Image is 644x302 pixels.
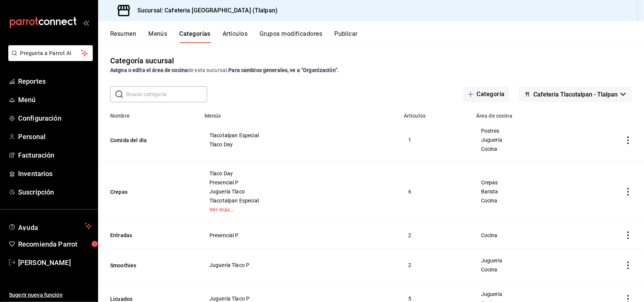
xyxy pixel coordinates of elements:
[110,55,174,66] div: Categoría sucursal
[18,239,92,249] span: Recomienda Parrot
[209,262,390,268] span: Juguería Tlaco P
[481,146,568,152] span: Cocina
[110,66,632,74] div: de esta sucursal.
[209,296,390,301] span: Juguería Tlaco P
[223,30,247,43] button: Artículos
[399,248,472,282] td: 2
[148,30,167,43] button: Menús
[624,136,632,144] button: actions
[98,108,200,119] th: Nombre
[209,207,390,212] a: Ver más...
[209,198,390,203] span: Tlacotalpan Especial
[110,231,186,239] button: Entradas
[481,189,568,194] span: Barista
[472,108,577,119] th: Área de cocina
[624,231,632,239] button: actions
[481,258,568,263] span: Juguería
[209,189,390,194] span: Juguería Tlaco
[126,87,207,102] input: Buscar categoría
[209,180,390,185] span: Presencial P
[463,86,509,102] button: Categoría
[18,187,92,197] span: Suscripción
[5,55,93,63] a: Pregunta a Parrot AI
[399,161,472,222] td: 6
[209,233,390,238] span: Presencial P
[18,132,92,142] span: Personal
[533,91,618,98] span: Cafeteria Tlacotalpan - Tlalpan
[18,150,92,160] span: Facturación
[110,67,188,73] strong: Asigna o edita el área de cocina
[20,49,81,57] span: Pregunta a Parrot AI
[110,30,644,43] div: navigation tabs
[200,108,399,119] th: Menús
[481,198,568,203] span: Cocina
[399,108,472,119] th: Artículos
[481,233,568,238] span: Cocina
[481,137,568,143] span: Juguería
[18,258,92,268] span: [PERSON_NAME]
[481,128,568,133] span: Postres
[110,188,186,196] button: Crepas
[18,95,92,105] span: Menú
[110,262,186,269] button: Smoothies
[399,119,472,161] td: 1
[518,86,632,102] button: Cafeteria Tlacotalpan - Tlalpan
[334,30,358,43] button: Publicar
[209,142,390,147] span: Tlaco Day
[481,291,568,297] span: Juguería
[180,30,211,43] button: Categorías
[399,222,472,248] td: 2
[110,30,136,43] button: Resumen
[481,267,568,272] span: Cocina
[209,133,390,138] span: Tlacotalpan Especial
[131,6,278,15] h3: Sucursal: Cafeteria [GEOGRAPHIC_DATA] (Tlalpan)
[18,76,92,86] span: Reportes
[481,180,568,185] span: Crepas
[110,136,186,144] button: Comida del día
[8,45,93,61] button: Pregunta a Parrot AI
[228,67,339,73] strong: Para cambios generales, ve a “Organización”.
[260,30,322,43] button: Grupos modificadores
[83,20,89,26] button: open_drawer_menu
[624,262,632,269] button: actions
[9,291,92,299] span: Sugerir nueva función
[18,222,82,231] span: Ayuda
[18,169,92,179] span: Inventarios
[624,188,632,196] button: actions
[209,171,390,176] span: Tlaco Day
[18,113,92,123] span: Configuración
